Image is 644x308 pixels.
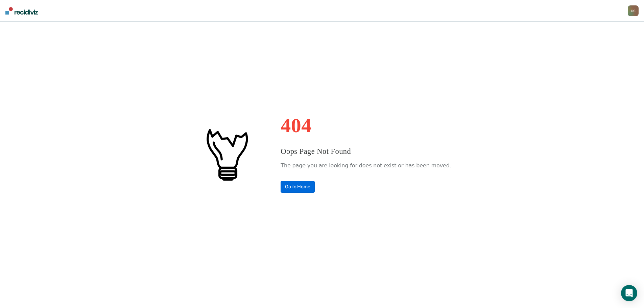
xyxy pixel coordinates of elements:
[5,7,38,15] img: Recidiviz
[281,115,451,136] h1: 404
[628,5,639,16] div: C S
[281,161,451,171] p: The page you are looking for does not exist or has been moved.
[628,5,639,16] button: CS
[621,285,637,301] div: Open Intercom Messenger
[193,120,260,188] img: #
[281,146,451,157] h3: Oops Page Not Found
[281,181,315,193] a: Go to Home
